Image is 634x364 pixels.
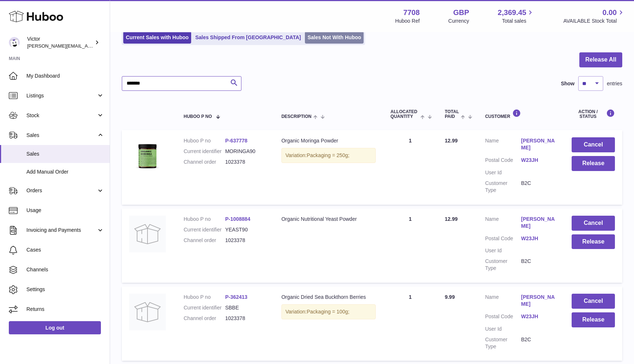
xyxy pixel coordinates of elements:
a: W23JH [521,157,557,164]
a: 2,369.45 Total sales [498,8,535,25]
span: Channels [26,266,104,273]
button: Release [572,156,615,171]
button: Release All [579,52,622,67]
div: Victor [27,36,93,49]
dt: Customer Type [485,336,521,350]
dt: Huboo P no [183,294,225,301]
button: Release [572,312,615,327]
dt: Huboo P no [183,216,225,223]
dt: Name [485,294,521,309]
td: 1 [383,286,437,361]
dt: Current identifier [183,304,225,311]
span: 9.99 [445,294,455,300]
span: Invoicing and Payments [26,227,96,234]
a: [PERSON_NAME] [521,294,557,308]
div: Variation: [281,304,376,319]
span: Packaging = 100g; [307,309,349,315]
dt: User Id [485,169,521,176]
div: Variation: [281,148,376,163]
dt: Customer Type [485,258,521,272]
span: Huboo P no [183,114,212,119]
dd: SBBE [225,304,267,311]
a: W23JH [521,235,557,242]
button: Cancel [572,216,615,231]
span: Description [281,114,311,119]
span: Add Manual Order [26,168,104,175]
span: Orders [26,187,96,194]
span: 0.00 [602,8,617,18]
span: Packaging = 250g; [307,152,349,158]
dd: 1023378 [225,237,267,244]
strong: 7708 [403,8,420,18]
div: Customer [485,109,557,119]
dt: Name [485,137,521,153]
a: Log out [9,321,101,334]
dt: Huboo P no [183,137,225,144]
a: [PERSON_NAME] [521,137,557,151]
dt: Postal Code [485,157,521,166]
a: P-637778 [225,138,248,144]
strong: GBP [453,8,469,18]
img: victor@erbology.co [9,37,20,48]
dd: YEAST90 [225,226,267,233]
span: AVAILABLE Stock Total [563,18,625,25]
div: Organic Moringa Powder [281,137,376,144]
span: [PERSON_NAME][EMAIL_ADDRESS][DOMAIN_NAME] [27,43,147,49]
dd: 1023378 [225,315,267,322]
dd: B2C [521,336,557,350]
a: Sales Not With Huboo [305,31,364,44]
span: Cases [26,246,104,253]
a: W23JH [521,313,557,320]
button: Release [572,234,615,249]
dt: Postal Code [485,313,521,322]
a: Sales Shipped From [GEOGRAPHIC_DATA] [193,31,303,44]
span: ALLOCATED Quantity [390,109,418,119]
a: P-362413 [225,294,248,300]
div: Organic Nutritional Yeast Powder [281,216,376,223]
a: [PERSON_NAME] [521,216,557,230]
dd: B2C [521,180,557,194]
td: 1 [383,130,437,204]
span: Total sales [502,18,535,25]
dd: B2C [521,258,557,272]
dt: Current identifier [183,148,225,155]
dt: User Id [485,326,521,333]
button: Cancel [572,137,615,152]
div: Currency [448,18,469,25]
dt: Postal Code [485,235,521,244]
img: 77081700557699.jpg [129,137,166,174]
dt: Channel order [183,315,225,322]
span: 12.99 [445,216,458,222]
dt: Name [485,216,521,231]
img: no-photo.jpg [129,294,166,330]
span: My Dashboard [26,73,104,79]
div: Action / Status [572,109,615,119]
span: 12.99 [445,138,458,144]
span: Total paid [445,109,459,119]
span: Listings [26,92,96,99]
dt: User Id [485,247,521,254]
div: Organic Dried Sea Buckthorn Berries [281,294,376,301]
span: entries [607,80,622,87]
label: Show [561,80,575,87]
a: Current Sales with Huboo [123,31,191,44]
div: Huboo Ref [395,18,420,25]
dd: 1023378 [225,159,267,166]
span: Sales [26,151,104,157]
span: Returns [26,306,104,313]
button: Cancel [572,294,615,309]
dt: Channel order [183,237,225,244]
a: P-1008884 [225,216,251,222]
span: Stock [26,112,96,119]
dt: Current identifier [183,226,225,233]
dd: MORINGA90 [225,148,267,155]
img: no-photo.jpg [129,216,166,252]
span: Sales [26,132,96,139]
dt: Channel order [183,159,225,166]
span: Usage [26,207,104,214]
span: 2,369.45 [498,8,526,18]
dt: Customer Type [485,180,521,194]
td: 1 [383,208,437,283]
a: 0.00 AVAILABLE Stock Total [563,8,625,25]
span: Settings [26,286,104,293]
